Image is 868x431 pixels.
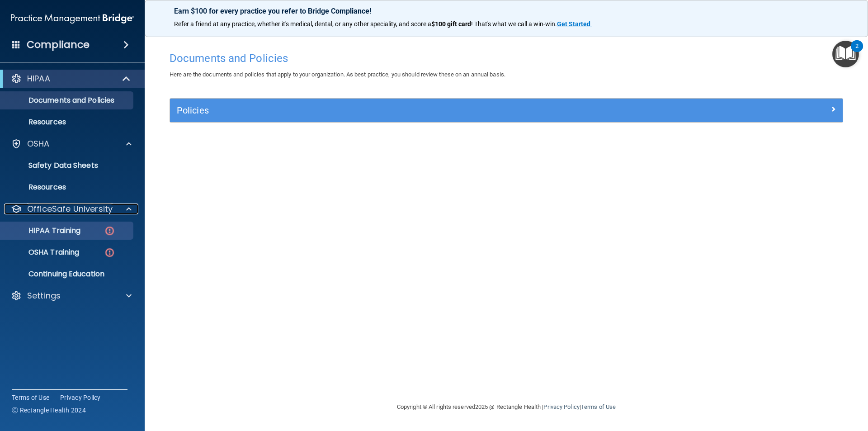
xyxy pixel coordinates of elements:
a: Get Started [557,20,592,28]
p: Documents and Policies [6,96,129,105]
p: OfficeSafe University [27,204,113,214]
strong: $100 gift card [431,20,471,28]
button: Open Resource Center, 2 new notifications [832,41,859,67]
a: Privacy Policy [60,393,101,402]
a: OSHA [11,138,132,149]
p: Settings [27,290,61,301]
h4: Documents and Policies [170,52,843,64]
h5: Policies [177,105,668,115]
p: OSHA [27,138,50,149]
p: Resources [6,118,129,127]
img: danger-circle.6113f641.png [104,225,115,237]
div: 2 [855,46,859,58]
a: Policies [177,103,836,118]
span: Refer a friend at any practice, whether it's medical, dental, or any other speciality, and score a [174,20,431,28]
a: Settings [11,290,132,301]
span: Ⓒ Rectangle Health 2024 [12,406,86,415]
span: ! That's what we call a win-win. [471,20,557,28]
span: Here are the documents and policies that apply to your organization. As best practice, you should... [170,71,505,78]
a: Terms of Use [12,393,49,402]
p: Earn $100 for every practice you refer to Bridge Compliance! [174,7,839,15]
img: PMB logo [11,9,134,28]
a: HIPAA [11,73,131,84]
p: HIPAA Training [6,226,80,235]
a: Terms of Use [581,403,616,410]
div: Copyright © All rights reserved 2025 @ Rectangle Health | | [341,393,671,422]
strong: Get Started [557,20,590,28]
p: Resources [6,183,129,192]
img: danger-circle.6113f641.png [104,247,115,258]
p: Safety Data Sheets [6,161,129,170]
a: OfficeSafe University [11,204,132,214]
h4: Compliance [27,38,90,51]
p: OSHA Training [6,248,79,257]
p: HIPAA [27,73,50,84]
p: Continuing Education [6,270,129,279]
a: Privacy Policy [543,403,579,410]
